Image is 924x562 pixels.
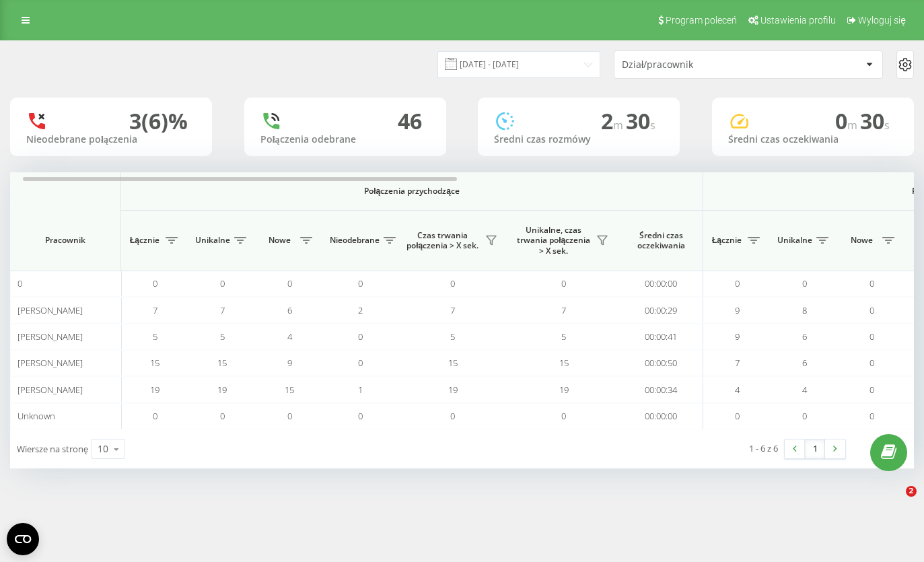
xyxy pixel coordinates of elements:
span: 9 [287,357,292,369]
span: 0 [869,384,874,396]
span: Łącznie [710,235,744,246]
span: m [847,118,860,133]
span: 0 [358,357,363,369]
span: Program poleceń [666,15,737,26]
span: 19 [559,384,569,396]
span: [PERSON_NAME] [17,304,83,316]
span: 0 [561,410,566,422]
span: 2 [601,106,626,135]
div: Średni czas oczekiwania [728,134,898,145]
span: 0 [358,277,363,289]
td: 00:00:34 [619,376,703,402]
span: Pracownik [22,235,109,246]
span: Unknown [17,410,55,422]
td: 00:00:41 [619,324,703,350]
span: 0 [869,304,874,316]
span: Ustawienia profilu [760,15,836,26]
span: 7 [561,304,566,316]
span: 0 [358,410,363,422]
button: Open CMP widget [7,523,39,555]
span: 30 [626,106,655,135]
span: Łącznie [128,235,162,246]
span: 0 [561,277,566,289]
span: 15 [150,357,159,369]
span: 15 [559,357,569,369]
span: 15 [448,357,458,369]
span: Nowe [262,235,296,246]
span: Nowe [845,235,878,246]
span: 0 [835,106,860,135]
span: 0 [869,277,874,289]
span: 0 [287,410,292,422]
span: [PERSON_NAME] [17,357,83,369]
span: 0 [869,357,874,369]
span: 0 [802,277,807,289]
div: Nieodebrane połączenia [26,134,196,145]
td: 00:00:50 [619,350,703,376]
span: Wyloguj się [858,15,906,26]
span: 4 [735,384,740,396]
span: 1 [358,384,363,396]
span: 0 [869,330,874,343]
span: 0 [450,277,455,289]
span: 6 [802,330,807,343]
span: 2 [906,486,917,497]
span: 9 [735,330,740,343]
span: Średni czas oczekiwania [629,230,692,251]
iframe: Intercom live chat [878,486,911,518]
span: 5 [561,330,566,343]
span: 5 [153,330,157,343]
span: 7 [450,304,455,316]
span: Nieodebrane [330,235,380,246]
span: 30 [860,106,890,135]
span: Unikalne, czas trwania połączenia > X sek. [515,225,592,256]
span: Wiersze na stronę [17,443,88,455]
span: 4 [802,384,807,396]
span: m [613,118,626,133]
span: 6 [287,304,292,316]
span: 15 [285,384,294,396]
td: 00:00:29 [619,297,703,323]
span: 0 [450,410,455,422]
span: [PERSON_NAME] [17,384,83,396]
span: 5 [220,330,225,343]
span: 7 [153,304,157,316]
span: 0 [153,277,157,289]
div: 1 - 6 z 6 [749,442,778,455]
div: Połączenia odebrane [260,134,430,145]
span: 19 [217,384,227,396]
span: 0 [153,410,157,422]
div: 46 [398,108,422,134]
span: 6 [802,357,807,369]
div: Dział/pracownik [622,59,783,71]
span: 0 [869,410,874,422]
span: 9 [735,304,740,316]
span: 19 [448,384,458,396]
div: 10 [98,442,108,456]
span: 0 [735,410,740,422]
span: s [884,118,890,133]
span: [PERSON_NAME] [17,330,83,343]
div: 3 (6)% [129,108,188,134]
span: 15 [217,357,227,369]
span: 19 [150,384,159,396]
span: Połączenia przychodzące [156,186,668,197]
span: 7 [735,357,740,369]
div: Średni czas rozmówy [494,134,664,145]
span: 0 [220,410,225,422]
span: Unikalne [195,235,230,246]
span: 2 [358,304,363,316]
span: 5 [450,330,455,343]
span: 0 [17,277,22,289]
span: 0 [802,410,807,422]
span: s [650,118,655,133]
span: 7 [220,304,225,316]
td: 00:00:00 [619,271,703,297]
span: 0 [220,277,225,289]
span: 0 [287,277,292,289]
span: 0 [358,330,363,343]
span: Unikalne [777,235,812,246]
span: Czas trwania połączenia > X sek. [404,230,481,251]
span: 0 [735,277,740,289]
td: 00:00:00 [619,403,703,429]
